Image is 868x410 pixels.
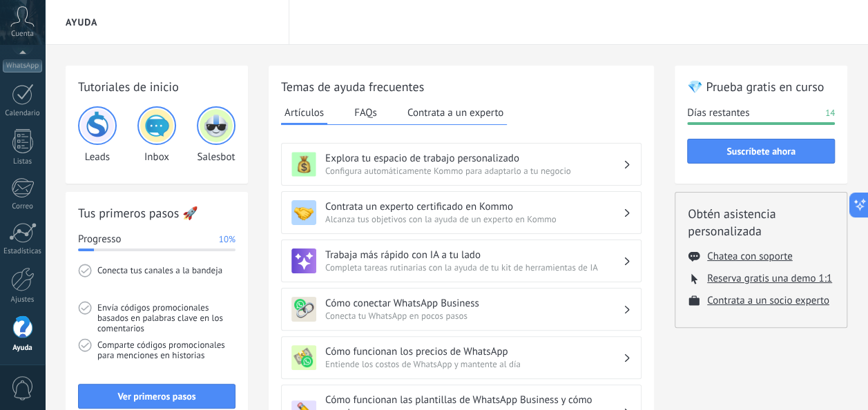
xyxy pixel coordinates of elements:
[3,202,43,211] div: Correo
[325,165,623,177] span: Configura automáticamente Kommo para adaptarlo a tu negocio
[137,106,176,164] div: Inbox
[3,157,43,166] div: Listas
[404,102,507,123] button: Contrata a un experto
[281,78,642,95] h2: Temas de ayuda frecuentes
[707,250,792,263] button: Chatea con soporte
[726,146,795,156] span: Suscríbete ahora
[3,59,42,72] div: WhatsApp
[325,358,623,370] span: Entiende los costos de WhatsApp y mantente al día
[11,30,34,39] span: Cuenta
[97,301,235,338] span: Envía códigos promocionales basados en palabras clave en los comentarios
[78,106,117,164] div: Leads
[325,248,623,262] h3: Trabaja más rápido con IA a tu lado
[825,106,835,120] span: 14
[325,262,623,273] span: Completa tareas rutinarias con la ayuda de tu kit de herramientas de IA
[687,139,835,164] button: Suscríbete ahora
[325,345,623,358] h3: Cómo funcionan los precios de WhatsApp
[3,295,43,304] div: Ajustes
[687,78,835,95] h2: 💎 Prueba gratis en curso
[97,264,235,301] span: Conecta tus canales a la bandeja
[351,102,380,123] button: FAQs
[281,102,327,125] button: Artículos
[688,205,834,240] h2: Obtén asistencia personalizada
[78,384,235,409] button: Ver primeros pasos
[325,152,623,165] h3: Explora tu espacio de trabajo personalizado
[219,233,235,246] span: 10%
[78,233,121,246] span: Progresso
[325,200,623,213] h3: Contrata un experto certificado en Kommo
[78,78,235,95] h2: Tutoriales de inicio
[78,204,235,222] h2: Tus primeros pasos 🚀
[325,213,623,225] span: Alcanza tus objetivos con la ayuda de un experto en Kommo
[325,310,623,322] span: Conecta tu WhatsApp en pocos pasos
[707,294,829,307] button: Contrata a un socio experto
[117,391,195,401] span: Ver primeros pasos
[3,247,43,256] div: Estadísticas
[97,338,235,375] span: Comparte códigos promocionales para menciones en historias
[3,344,43,353] div: Ayuda
[325,297,623,310] h3: Cómo conectar WhatsApp Business
[707,272,832,285] button: Reserva gratis una demo 1:1
[3,109,43,118] div: Calendario
[197,106,235,164] div: Salesbot
[687,106,749,120] span: Días restantes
